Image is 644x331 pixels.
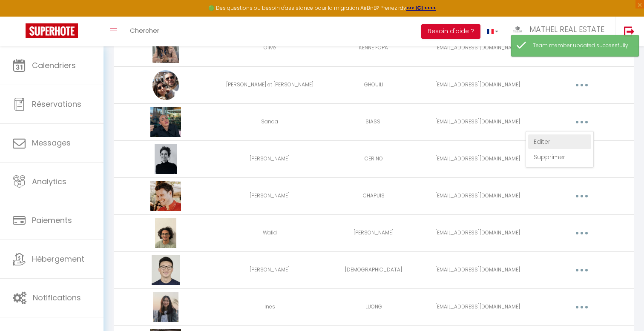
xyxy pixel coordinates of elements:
[511,24,524,35] img: ...
[218,140,322,177] td: [PERSON_NAME]
[32,254,84,264] span: Hébergement
[322,177,425,214] td: CHAPUIS
[32,176,66,187] span: Analytics
[406,4,436,11] a: >>> ICI <<<<
[322,140,425,177] td: CERINO
[150,181,181,211] img: 17391185198093.png
[426,140,530,177] td: [EMAIL_ADDRESS][DOMAIN_NAME]
[322,103,425,140] td: SIASSI
[426,288,530,325] td: [EMAIL_ADDRESS][DOMAIN_NAME]
[426,29,530,66] td: [EMAIL_ADDRESS][DOMAIN_NAME]
[130,26,159,35] span: Chercher
[153,292,179,322] img: 17293439663104.png
[218,66,322,103] td: [PERSON_NAME] et [PERSON_NAME]
[152,255,180,285] img: 17277136860412.png
[218,177,322,214] td: [PERSON_NAME]
[32,99,81,109] span: Réservations
[322,214,425,251] td: [PERSON_NAME]
[32,215,72,225] span: Paiements
[124,17,166,46] a: Chercher
[322,29,425,66] td: KENNE FOPA
[426,177,530,214] td: [EMAIL_ADDRESS][DOMAIN_NAME]
[150,107,181,137] img: 17130268030053.png
[426,66,530,103] td: [EMAIL_ADDRESS][DOMAIN_NAME]
[155,218,177,248] img: 17267447176093.jpg
[152,70,179,100] img: 17117432806355.png
[528,134,591,149] a: Editer
[26,23,78,38] img: Super Booking
[322,66,425,103] td: GHOUILI
[528,150,591,164] a: Supprimer
[32,137,71,148] span: Messages
[218,214,322,251] td: Walid
[426,103,530,140] td: [EMAIL_ADDRESS][DOMAIN_NAME]
[155,144,177,174] img: 17454275820367.png
[624,26,635,37] img: logout
[426,251,530,288] td: [EMAIL_ADDRESS][DOMAIN_NAME]
[218,103,322,140] td: Sanaa
[33,292,81,303] span: Notifications
[529,24,604,34] span: MATHEL REAL ESTATE
[533,42,630,50] div: Team member updated successfully
[421,24,480,39] button: Besoin d'aide ?
[505,17,615,46] a: ... MATHEL REAL ESTATE
[322,251,425,288] td: [DEMOGRAPHIC_DATA]
[322,288,425,325] td: LUONG
[218,288,322,325] td: Ines
[218,29,322,66] td: Olive
[152,33,178,63] img: 17127017716774.jpg
[32,60,76,71] span: Calendriers
[426,214,530,251] td: [EMAIL_ADDRESS][DOMAIN_NAME]
[218,251,322,288] td: [PERSON_NAME]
